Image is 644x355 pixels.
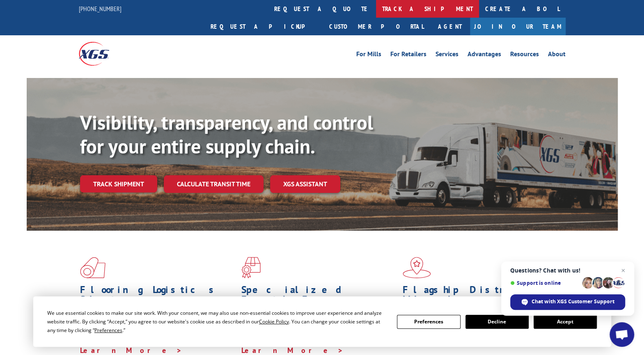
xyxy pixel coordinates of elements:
[510,280,579,286] span: Support is online
[390,51,426,60] a: For Retailers
[323,18,430,35] a: Customer Portal
[403,285,558,309] h1: Flagship Distribution Model
[241,346,344,355] a: Learn More >
[403,257,431,278] img: xgs-icon-flagship-distribution-model-red
[610,322,634,347] div: Open chat
[204,18,323,35] a: Request a pickup
[270,175,340,193] a: XGS ASSISTANT
[79,5,121,13] a: [PHONE_NUMBER]
[532,298,614,305] span: Chat with XGS Customer Support
[80,346,182,355] a: Learn More >
[47,309,387,334] div: We use essential cookies to make our site work. With your consent, we may also use non-essential ...
[80,175,157,192] a: Track shipment
[470,18,566,35] a: Join Our Team
[618,266,628,275] span: Close chat
[534,315,597,329] button: Accept
[510,51,539,60] a: Resources
[465,315,529,329] button: Decline
[80,110,373,159] b: Visibility, transparency, and control for your entire supply chain.
[164,175,264,193] a: Calculate transit time
[435,51,458,60] a: Services
[548,51,566,60] a: About
[80,285,235,309] h1: Flooring Logistics Solutions
[33,296,611,347] div: Cookie Consent Prompt
[510,294,625,310] div: Chat with XGS Customer Support
[241,257,261,278] img: xgs-icon-focused-on-flooring-red
[94,327,122,334] span: Preferences
[241,285,396,309] h1: Specialized Freight Experts
[397,315,460,329] button: Preferences
[468,51,501,60] a: Advantages
[430,18,470,35] a: Agent
[80,257,105,278] img: xgs-icon-total-supply-chain-intelligence-red
[259,318,289,325] span: Cookie Policy
[510,267,625,274] span: Questions? Chat with us!
[356,51,381,60] a: For Mills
